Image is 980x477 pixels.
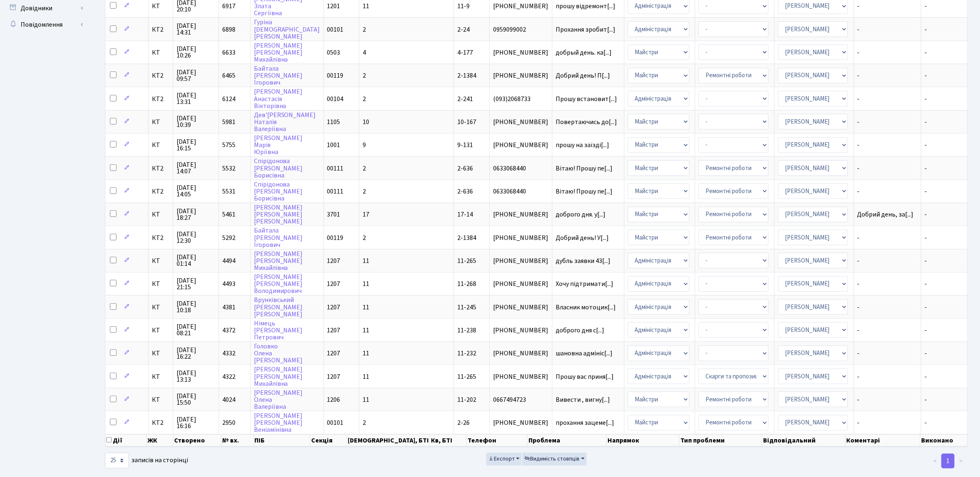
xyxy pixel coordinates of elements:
span: КТ2 [152,235,170,241]
a: [PERSON_NAME][PERSON_NAME]Михайлівна [254,249,303,272]
a: 1 [941,454,954,468]
span: КТ [152,304,170,311]
th: Створено [173,434,221,447]
span: КТ2 [152,165,170,172]
a: [PERSON_NAME][PERSON_NAME]Михайлівна [254,365,303,388]
span: 4493 [222,279,235,288]
span: 11-245 [457,303,476,312]
span: [PHONE_NUMBER] [493,258,549,264]
span: 6917 [222,2,235,11]
span: - [857,26,917,33]
a: Гуріна[DEMOGRAPHIC_DATA][PERSON_NAME] [254,18,320,41]
span: - [924,48,927,57]
th: Виконано [920,434,968,447]
span: 00101 [327,25,344,34]
span: 10 [363,118,369,127]
th: Проблема [528,434,607,447]
span: - [857,96,917,102]
a: [PERSON_NAME][PERSON_NAME][PERSON_NAME] [254,203,303,226]
span: 5755 [222,141,235,150]
span: 4494 [222,256,235,265]
span: [PHONE_NUMBER] [493,49,549,56]
span: 6465 [222,71,235,80]
span: - [924,233,927,242]
span: - [857,165,917,172]
span: 2 [363,164,366,173]
a: [PERSON_NAME][PERSON_NAME]Михайлівна [254,41,303,64]
span: [DATE] 13:13 [177,370,215,383]
span: 10-167 [457,118,476,127]
span: Вітаю! Прошу пе[...] [556,187,612,196]
a: Спірідонова[PERSON_NAME]Борисівна [254,157,303,180]
span: 1201 [327,2,340,11]
span: 00101 [327,418,344,427]
span: [PHONE_NUMBER] [493,281,549,287]
span: Прошу встановит[...] [556,94,617,104]
th: Тип проблеми [680,434,762,447]
span: 3701 [327,210,340,219]
span: Експорт [488,455,515,463]
span: - [924,164,927,173]
span: 5531 [222,187,235,196]
span: 9 [363,141,366,150]
span: КТ [152,373,170,380]
span: 00111 [327,187,344,196]
span: [DATE] 08:21 [177,323,215,336]
span: 4 [363,48,366,57]
span: 1206 [327,395,340,404]
span: 1207 [327,303,340,312]
th: Напрямок [607,434,680,447]
span: КТ [152,327,170,334]
span: 11-232 [457,349,476,358]
span: - [857,72,917,79]
span: [PHONE_NUMBER] [493,72,549,79]
button: Експорт [486,453,522,465]
span: 2-1384 [457,233,476,242]
span: 1207 [327,326,340,335]
span: 0503 [327,48,340,57]
span: [PHONE_NUMBER] [493,419,549,426]
a: Байтала[PERSON_NAME]Ігорович [254,226,303,249]
span: 2 [363,71,366,80]
span: КТ2 [152,188,170,195]
span: 4322 [222,372,235,381]
a: Спірідонова[PERSON_NAME]Борисівна [254,180,303,203]
span: - [924,303,927,312]
span: 2950 [222,418,235,427]
span: - [924,118,927,127]
span: 1207 [327,256,340,265]
span: [PHONE_NUMBER] [493,211,549,218]
select: записів на сторінці [105,453,129,468]
span: [DATE] 13:31 [177,92,215,105]
span: [DATE] 14:05 [177,184,215,198]
span: 11-265 [457,256,476,265]
span: Повертаючись до[...] [556,118,617,127]
span: 4024 [222,395,235,404]
span: Прошу вас приня[...] [556,372,614,381]
span: КТ2 [152,72,170,79]
span: - [924,210,927,219]
span: - [857,3,917,9]
span: прошу відремонт[...] [556,2,615,11]
span: 4381 [222,303,235,312]
a: Повідомлення [4,16,86,33]
th: ПІБ [254,434,311,447]
th: Дії [105,434,147,447]
span: - [924,418,927,427]
span: - [924,395,927,404]
span: [PHONE_NUMBER] [493,235,549,241]
span: 2-24 [457,25,470,34]
span: 11 [363,349,369,358]
a: [PERSON_NAME][PERSON_NAME]Володимирович [254,272,303,295]
span: 0959099002 [493,26,549,33]
span: 11-265 [457,372,476,381]
span: 2-636 [457,164,473,173]
span: [DATE] 01:14 [177,254,215,267]
span: - [857,49,917,56]
span: 11 [363,372,369,381]
span: 11 [363,279,369,288]
span: [DATE] 10:18 [177,300,215,313]
span: 11 [363,256,369,265]
span: КТ [152,281,170,287]
span: доброго дня с[...] [556,326,604,335]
